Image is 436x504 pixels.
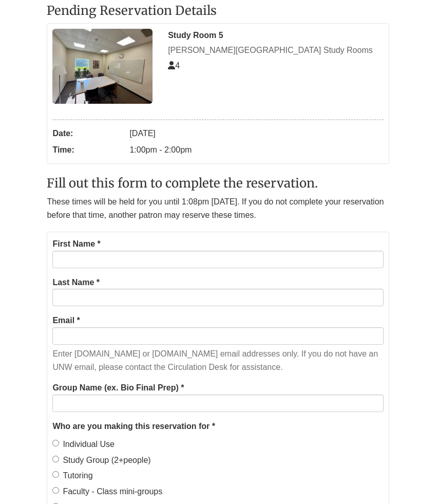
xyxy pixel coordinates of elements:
input: Tutoring [52,471,59,478]
p: Enter [DOMAIN_NAME] or [DOMAIN_NAME] email addresses only. If you do not have an UNW email, pleas... [52,347,383,374]
h2: Pending Reservation Details [47,4,389,17]
label: First Name * [52,237,100,251]
label: Study Group (2+people) [52,454,150,467]
input: Study Group (2+people) [52,456,59,462]
div: [PERSON_NAME][GEOGRAPHIC_DATA] Study Rooms [168,44,383,57]
label: Individual Use [52,438,115,451]
h2: Fill out this form to complete the reservation. [47,177,389,190]
input: Faculty - Class mini-groups [52,487,59,494]
dt: Date: [52,125,124,142]
dd: 1:00pm - 2:00pm [129,142,383,158]
label: Group Name (ex. Bio Final Prep) * [52,381,184,395]
legend: Who are you making this reservation for * [52,420,383,433]
label: Email * [52,314,80,327]
label: Last Name * [52,276,100,289]
label: Tutoring [52,469,92,482]
img: Study Room 5 [52,29,153,104]
p: These times will be held for you until 1:08pm [DATE]. If you do not complete your reservation bef... [47,195,389,221]
div: Study Room 5 [168,29,383,42]
label: Faculty - Class mini-groups [52,485,162,498]
span: The capacity of this space [168,61,180,70]
dd: [DATE] [129,125,383,142]
dt: Time: [52,142,124,158]
input: Individual Use [52,440,59,446]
